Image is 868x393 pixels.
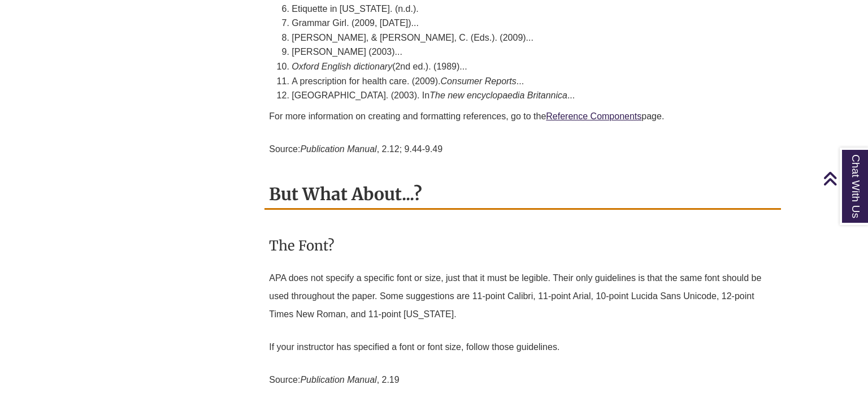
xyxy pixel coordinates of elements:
p: Source: , 2.12; 9.44-9.49 [269,136,776,163]
a: Reference Components [546,111,641,121]
em: The new encyclopaedia Britannica [429,90,567,100]
em: Consumer Reports [441,76,517,86]
li: [GEOGRAPHIC_DATA]. (2003). In ... [292,88,776,103]
li: Grammar Girl. (2009, [DATE])... [292,16,776,31]
h3: The Font? [269,232,776,259]
p: For more information on creating and formatting references, go to the page. [269,103,776,130]
li: [PERSON_NAME], & [PERSON_NAME], C. (Eds.). (2009)... [292,31,776,45]
li: [PERSON_NAME] (2003)... [292,45,776,59]
em: Publication Manual [300,375,376,385]
a: Back to Top [823,171,865,186]
h2: But What About...? [264,180,781,210]
li: Etiquette in [US_STATE]. (n.d.). [292,2,776,16]
p: If your instructor has specified a font or font size, follow those guidelines. [269,334,776,361]
em: Publication Manual [300,144,376,154]
em: Oxford English dictionary [292,62,392,71]
li: A prescription for health care. (2009). ... [292,74,776,89]
p: APA does not specify a specific font or size, just that it must be legible. Their only guidelines... [269,265,776,328]
li: (2nd ed.). (1989)... [292,59,776,74]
